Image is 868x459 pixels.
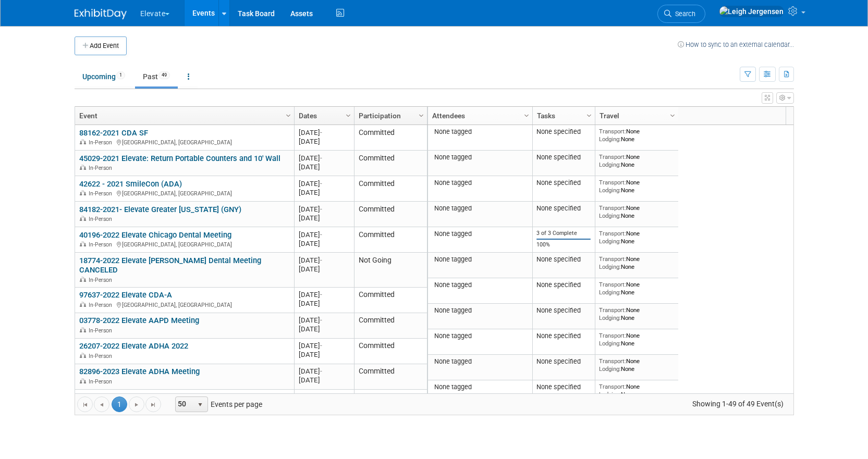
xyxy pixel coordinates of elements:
[135,67,178,86] a: Past49
[599,340,621,347] span: Lodging:
[354,125,427,151] td: Committed
[599,255,626,263] span: Transport:
[80,139,86,144] img: In-Person Event
[320,367,322,375] span: -
[145,396,161,412] a: Go to the last page
[599,357,626,365] span: Transport:
[132,401,141,409] span: Go to the next page
[599,238,621,245] span: Lodging:
[80,165,86,170] img: In-Person Event
[79,107,287,125] a: Event
[585,111,593,120] span: Column Settings
[299,299,349,308] div: [DATE]
[599,306,626,314] span: Transport:
[320,342,322,350] span: -
[599,153,626,160] span: Transport:
[94,396,109,412] a: Go to the previous page
[299,239,349,248] div: [DATE]
[81,401,89,409] span: Go to the first page
[79,128,148,138] a: 88162-2021 CDA SF
[599,204,626,212] span: Transport:
[320,231,322,239] span: -
[417,111,425,120] span: Column Settings
[432,383,528,391] div: None tagged
[536,332,591,340] div: None specified
[80,327,86,332] img: In-Person Event
[671,10,695,18] span: Search
[89,302,115,308] span: In-Person
[536,255,591,264] div: None specified
[599,179,674,194] div: None None
[536,230,591,237] div: 3 of 3 Complete
[599,281,626,288] span: Transport:
[432,204,528,213] div: None tagged
[299,341,349,350] div: [DATE]
[79,316,199,325] a: 03778-2022 Elevate AAPD Meeting
[79,230,231,240] a: 40196-2022 Elevate Chicago Dental Meeting
[299,128,349,137] div: [DATE]
[600,107,671,125] a: Travel
[79,300,289,309] div: [GEOGRAPHIC_DATA], [GEOGRAPHIC_DATA]
[112,396,127,412] span: 1
[432,153,528,162] div: None tagged
[149,401,157,409] span: Go to the last page
[599,289,621,296] span: Lodging:
[89,277,115,283] span: In-Person
[299,367,349,376] div: [DATE]
[283,107,294,122] a: Column Settings
[89,165,115,171] span: In-Person
[599,383,626,390] span: Transport:
[80,241,86,246] img: In-Person Event
[89,378,115,385] span: In-Person
[299,265,349,274] div: [DATE]
[320,129,322,137] span: -
[354,313,427,339] td: Committed
[89,139,115,146] span: In-Person
[536,179,591,187] div: None specified
[196,401,204,409] span: select
[158,71,170,79] span: 49
[599,161,621,168] span: Lodging:
[668,111,677,120] span: Column Settings
[299,350,349,359] div: [DATE]
[599,357,674,373] div: None None
[299,205,349,214] div: [DATE]
[432,230,528,238] div: None tagged
[599,153,674,168] div: None None
[79,341,188,351] a: 26207-2022 Elevate ADHA 2022
[522,111,531,120] span: Column Settings
[599,255,674,270] div: None None
[599,314,621,321] span: Lodging:
[79,392,182,402] a: 26970-2022 Elevate RDH 2022
[599,332,674,347] div: None None
[536,383,591,391] div: None specified
[354,339,427,364] td: Committed
[599,332,626,339] span: Transport:
[599,212,621,219] span: Lodging:
[299,325,349,333] div: [DATE]
[89,241,115,248] span: In-Person
[75,36,127,55] button: Add Event
[599,365,621,373] span: Lodging:
[599,179,626,186] span: Transport:
[599,383,674,398] div: None None
[80,302,86,307] img: In-Person Event
[320,256,322,264] span: -
[162,396,273,412] span: Events per page
[537,107,588,125] a: Tasks
[299,376,349,384] div: [DATE]
[299,188,349,197] div: [DATE]
[79,240,289,249] div: [GEOGRAPHIC_DATA], [GEOGRAPHIC_DATA]
[657,5,705,23] a: Search
[599,128,674,143] div: None None
[299,316,349,325] div: [DATE]
[79,179,182,189] a: 42622 - 2021 SmileCon (ADA)
[80,277,86,282] img: In-Person Event
[432,357,528,366] div: None tagged
[299,392,349,401] div: [DATE]
[77,396,93,412] a: Go to the first page
[432,128,528,136] div: None tagged
[176,397,193,412] span: 50
[536,357,591,366] div: None specified
[599,230,674,245] div: None None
